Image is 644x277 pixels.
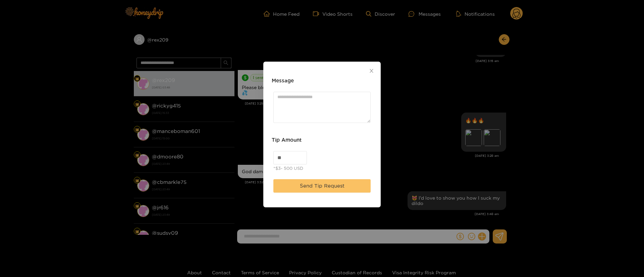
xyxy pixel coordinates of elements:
span: close [369,68,374,73]
button: Close [362,62,381,80]
h3: Tip Amount [272,136,302,144]
span: Send Tip Request [300,182,344,190]
h3: Message [272,77,294,85]
div: *$3- 500 USD [273,165,303,171]
button: Send Tip Request [273,179,371,193]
